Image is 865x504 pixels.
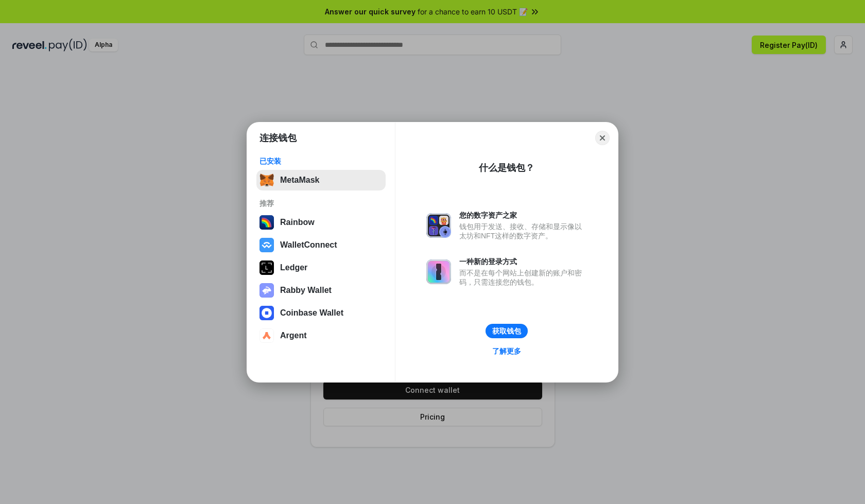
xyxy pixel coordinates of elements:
[492,326,521,336] div: 获取钱包
[280,176,319,185] div: MetaMask
[280,286,332,295] div: Rabby Wallet
[459,257,587,266] div: 一种新的登录方式
[259,328,274,343] img: svg+xml,%3Csvg%20width%3D%2228%22%20height%3D%2228%22%20viewBox%3D%220%200%2028%2028%22%20fill%3D...
[259,199,383,208] div: 推荐
[492,346,521,356] div: 了解更多
[486,344,527,358] a: 了解更多
[256,280,386,301] button: Rabby Wallet
[280,240,337,250] div: WalletConnect
[256,170,386,190] button: MetaMask
[426,213,451,238] img: svg+xml,%3Csvg%20xmlns%3D%22http%3A%2F%2Fwww.w3.org%2F2000%2Fsvg%22%20fill%3D%22none%22%20viewBox...
[459,222,587,240] div: 钱包用于发送、接收、存储和显示像以太坊和NFT这样的数字资产。
[259,306,274,320] img: svg+xml,%3Csvg%20width%3D%2228%22%20height%3D%2228%22%20viewBox%3D%220%200%2028%2028%22%20fill%3D...
[259,215,274,230] img: svg+xml,%3Csvg%20width%3D%22120%22%20height%3D%22120%22%20viewBox%3D%220%200%20120%20120%22%20fil...
[280,218,315,227] div: Rainbow
[256,325,386,346] button: Argent
[256,303,386,323] button: Coinbase Wallet
[259,238,274,252] img: svg+xml,%3Csvg%20width%3D%2228%22%20height%3D%2228%22%20viewBox%3D%220%200%2028%2028%22%20fill%3D...
[595,131,610,145] button: Close
[486,324,528,338] button: 获取钱包
[479,162,534,174] div: 什么是钱包？
[280,263,307,272] div: Ledger
[459,268,587,287] div: 而不是在每个网站上创建新的账户和密码，只需连接您的钱包。
[259,157,383,166] div: 已安装
[256,257,386,278] button: Ledger
[259,132,297,144] h1: 连接钱包
[259,283,274,298] img: svg+xml,%3Csvg%20xmlns%3D%22http%3A%2F%2Fwww.w3.org%2F2000%2Fsvg%22%20fill%3D%22none%22%20viewBox...
[256,212,386,233] button: Rainbow
[426,259,451,284] img: svg+xml,%3Csvg%20xmlns%3D%22http%3A%2F%2Fwww.w3.org%2F2000%2Fsvg%22%20fill%3D%22none%22%20viewBox...
[280,331,307,340] div: Argent
[259,173,274,187] img: svg+xml,%3Csvg%20fill%3D%22none%22%20height%3D%2233%22%20viewBox%3D%220%200%2035%2033%22%20width%...
[280,308,343,318] div: Coinbase Wallet
[256,235,386,255] button: WalletConnect
[259,260,274,275] img: svg+xml,%3Csvg%20xmlns%3D%22http%3A%2F%2Fwww.w3.org%2F2000%2Fsvg%22%20width%3D%2228%22%20height%3...
[459,211,587,220] div: 您的数字资产之家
